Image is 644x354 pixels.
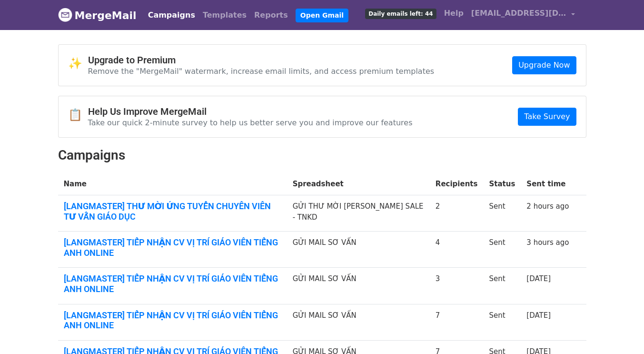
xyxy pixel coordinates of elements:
[430,195,484,232] td: 2
[526,202,569,211] a: 2 hours ago
[430,268,484,304] td: 3
[526,238,569,247] a: 3 hours ago
[88,66,435,76] p: Remove the "MergeMail" watermark, increase email limits, and access premium templates
[287,268,430,304] td: GỬI MAIL SƠ VẤN
[526,274,551,283] a: [DATE]
[64,273,281,294] a: [LANGMASTER] TIẾP NHẬN CV VỊ TRÍ GIÁO VIÊN TIẾNG ANH ONLINE
[361,4,440,23] a: Daily emails left: 44
[518,108,576,126] a: Take Survey
[296,9,348,22] a: Open Gmail
[287,195,430,232] td: GỬI THƯ MỜI [PERSON_NAME] SALE - TNKD
[430,304,484,340] td: 7
[521,173,575,195] th: Sent time
[88,54,435,66] h4: Upgrade to Premium
[58,147,586,163] h2: Campaigns
[64,237,281,258] a: [LANGMASTER] TIẾP NHẬN CV VỊ TRÍ GIÁO VIÊN TIẾNG ANH ONLINE
[88,118,413,128] p: Take our quick 2-minute survey to help us better serve you and improve our features
[88,106,413,117] h4: Help Us Improve MergeMail
[483,173,521,195] th: Status
[144,6,199,25] a: Campaigns
[483,268,521,304] td: Sent
[471,8,566,19] span: [EMAIL_ADDRESS][DOMAIN_NAME]
[58,8,72,22] img: MergeMail logo
[430,232,484,268] td: 4
[250,6,292,25] a: Reports
[526,311,551,320] a: [DATE]
[483,195,521,232] td: Sent
[287,173,430,195] th: Spreadsheet
[64,201,281,222] a: [LANGMASTER] THƯ MỜI ỨNG TUYỂN CHUYÊN VIÊN TƯ VẤN GIÁO DỤC
[440,4,467,23] a: Help
[58,173,287,195] th: Name
[365,9,436,19] span: Daily emails left: 44
[58,5,137,25] a: MergeMail
[64,310,281,331] a: [LANGMASTER] TIẾP NHẬN CV VỊ TRÍ GIÁO VIÊN TIẾNG ANH ONLINE
[483,232,521,268] td: Sent
[199,6,250,25] a: Templates
[467,4,579,26] a: [EMAIL_ADDRESS][DOMAIN_NAME]
[430,173,484,195] th: Recipients
[287,304,430,340] td: GỬI MAIL SƠ VẤN
[287,232,430,268] td: GỬI MAIL SƠ VẤN
[483,304,521,340] td: Sent
[68,57,88,71] span: ✨
[512,56,576,74] a: Upgrade Now
[68,108,88,122] span: 📋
